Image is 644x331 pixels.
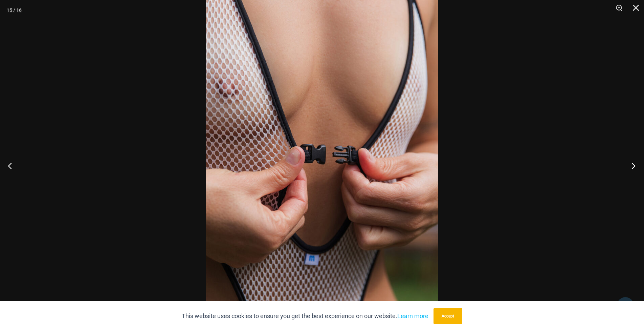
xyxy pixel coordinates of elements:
div: 15 / 16 [7,5,22,15]
button: Accept [434,308,462,324]
a: Learn more [397,312,428,319]
button: Next [619,149,644,183]
p: This website uses cookies to ensure you get the best experience on our website. [182,311,428,321]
